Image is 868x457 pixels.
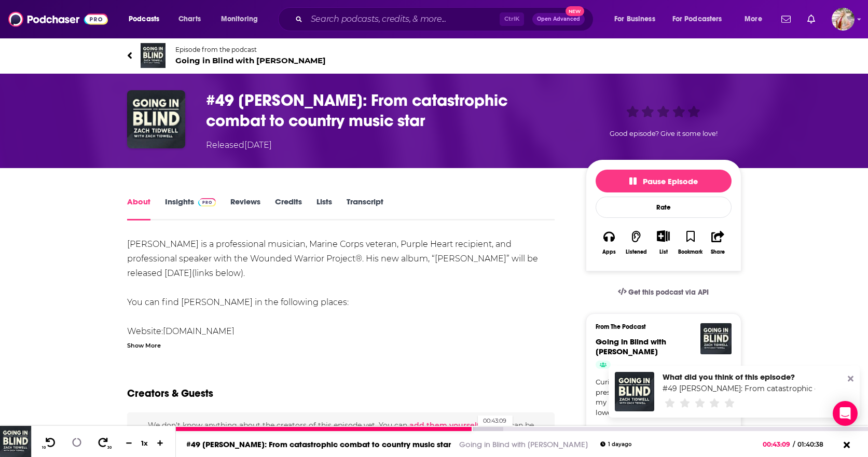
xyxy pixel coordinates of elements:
[737,11,775,27] button: open menu
[478,416,513,426] div: 00:43:09
[678,249,702,255] div: Bookmark
[596,377,732,418] a: Curiosity is currency. It’s been an ever-present force in my life, carrying me to my highest high...
[221,12,258,26] span: Monitoring
[136,439,154,447] div: 1 x
[94,437,114,450] button: 30
[628,288,709,297] span: Get this podcast via API
[206,139,272,151] div: Released [DATE]
[107,446,112,450] span: 30
[175,56,326,65] span: Going in Blind with [PERSON_NAME]
[230,197,260,220] a: Reviews
[40,437,60,450] button: 10
[42,446,46,450] span: 10
[148,421,534,441] span: We don't know anything about the creators of this episode yet . You can so they can be credited f...
[610,130,718,137] span: Good episode? Give it some love!
[165,197,216,220] a: InsightsPodchaser Pro
[602,249,616,255] div: Apps
[777,10,795,28] a: Show notifications dropdown
[186,439,451,449] a: #49 [PERSON_NAME]: From catastrophic combat to country music star
[615,372,654,411] img: #49 Sal Gonzalez: From catastrophic combat to country music star
[711,249,725,255] div: Share
[629,176,698,186] span: Pause Episode
[172,11,207,27] a: Charts
[607,11,668,27] button: open menu
[596,170,732,192] button: Pause Episode
[832,8,855,31] button: Show profile menu
[803,10,819,28] a: Show notifications dropdown
[626,249,647,255] div: Listened
[121,11,173,27] button: open menu
[8,9,108,29] img: Podchaser - Follow, Share and Rate Podcasts
[275,197,302,220] a: Credits
[833,401,858,426] div: Open Intercom Messenger
[677,224,704,261] button: Bookmark
[666,11,737,27] button: open menu
[745,12,762,26] span: More
[700,323,732,354] img: Going in Blind with Zach Tidwell
[307,11,500,27] input: Search podcasts, credits, & more...
[214,11,271,27] button: open menu
[596,197,732,218] div: Rate
[127,387,213,400] h2: Creators & Guests
[459,439,588,449] a: Going in Blind with [PERSON_NAME]
[623,224,650,261] button: Listened
[795,440,834,448] span: 01:40:38
[663,372,815,382] div: What did you think of this episode?
[672,12,722,26] span: For Podcasters
[532,13,585,25] button: Open AdvancedNew
[288,7,603,31] div: Search podcasts, credits, & more...
[596,323,723,330] h3: From The Podcast
[832,8,855,31] img: User Profile
[409,421,479,430] button: add them yourself
[704,224,731,261] button: Share
[127,43,434,68] a: Going in Blind with Zach TidwellEpisode from the podcastGoing in Blind with [PERSON_NAME]
[659,248,668,255] div: List
[566,6,584,16] span: New
[316,197,332,220] a: Lists
[175,46,326,53] span: Episode from the podcast
[127,197,150,220] a: About
[129,12,159,26] span: Podcasts
[178,12,201,26] span: Charts
[600,441,631,447] div: 1 day ago
[763,440,793,448] span: 00:43:09
[596,337,666,356] span: Going in Blind with [PERSON_NAME]
[198,198,216,206] img: Podchaser Pro
[127,90,185,148] img: #49 Sal Gonzalez: From catastrophic combat to country music star
[500,12,524,26] span: Ctrl K
[653,230,674,242] button: Show More Button
[141,43,166,68] img: Going in Blind with Zach Tidwell
[206,90,569,131] h1: #49 Sal Gonzalez: From catastrophic combat to country music star
[596,224,623,261] button: Apps
[650,224,677,261] div: Show More ButtonList
[610,280,718,305] a: Get this podcast via API
[793,440,795,448] span: /
[832,8,855,31] span: Logged in as kmccue
[537,17,580,22] span: Open Advanced
[347,197,383,220] a: Transcript
[176,427,868,431] div: 00:43:09
[596,337,666,356] a: Going in Blind with Zach Tidwell
[163,326,235,336] a: [DOMAIN_NAME]
[614,12,655,26] span: For Business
